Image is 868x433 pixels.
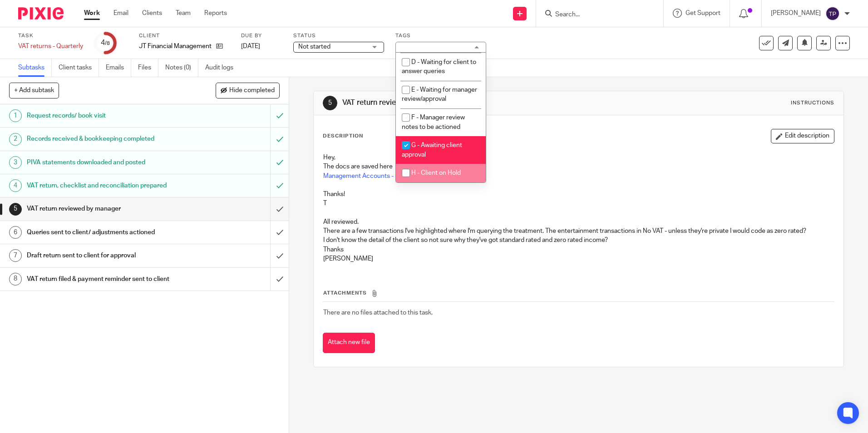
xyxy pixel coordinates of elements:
h1: Records received & bookkeeping completed [27,132,183,146]
div: 2 [9,133,22,146]
span: D - Waiting for client to answer queries [402,59,476,75]
div: 3 [9,156,22,169]
label: Tags [395,32,486,39]
label: Due by [241,32,282,39]
p: [PERSON_NAME] [323,254,833,263]
span: F - Manager review notes to be actioned [402,114,465,130]
a: Work [84,9,100,18]
a: Notes (0) [165,59,198,77]
div: 5 [323,96,337,110]
h1: VAT return filed & payment reminder sent to client [27,272,183,286]
div: Instructions [791,99,834,107]
p: I don't know the detail of the client so not sure why they've got standard rated and zero rated i... [323,236,833,245]
span: G - Awaiting client approval [402,142,462,158]
span: H - Client on Hold [411,170,461,176]
p: Hey, [323,153,833,162]
a: Audit logs [205,59,240,77]
a: Team [176,9,191,18]
span: There are no files attached to this task. [323,310,433,316]
h1: VAT return reviewed by manager [342,98,598,108]
h1: VAT return, checklist and reconciliation prepared [27,179,183,192]
a: Management Accounts - iManage Work [323,173,435,179]
div: VAT returns - Quarterly [18,42,83,51]
p: The docs are saved here [323,162,833,171]
p: T [323,199,833,208]
div: 1 [9,109,22,122]
a: Email [113,9,128,18]
div: 8 [9,273,22,285]
a: Files [138,59,158,77]
label: Status [293,32,384,39]
button: Attach new file [323,333,375,353]
button: Hide completed [216,83,280,98]
h1: VAT return reviewed by manager [27,202,183,216]
p: There are a few transactions I've highlighted where I'm querying the treatment. The entertainment... [323,226,833,236]
small: /8 [105,41,110,46]
a: Emails [106,59,131,77]
p: JT Financial Management [139,42,212,51]
span: Attachments [323,290,367,295]
h1: Request records/ book visit [27,109,183,123]
label: Client [139,32,230,39]
div: 7 [9,249,22,262]
span: Get Support [686,10,720,16]
a: Client tasks [59,59,99,77]
p: Description [323,133,363,140]
p: Thanks [323,245,833,254]
button: Edit description [771,129,834,143]
div: 5 [9,203,22,216]
p: [PERSON_NAME] [771,9,821,18]
label: Task [18,32,83,39]
span: Hide completed [229,87,275,94]
div: 4 [101,38,110,48]
span: [DATE] [241,43,260,49]
a: Reports [204,9,227,18]
p: Thanks! [323,190,833,199]
span: Not started [298,44,330,50]
div: 4 [9,179,22,192]
div: 6 [9,226,22,239]
button: + Add subtask [9,83,59,98]
input: Search [554,11,636,19]
img: Pixie [18,7,64,20]
h1: Draft return sent to client for approval [27,249,183,262]
span: E - Waiting for manager review/approval [402,87,477,103]
h1: PIVA statements downloaded and posted [27,156,183,169]
p: All reviewed. [323,217,833,226]
a: Subtasks [18,59,52,77]
img: svg%3E [825,6,840,21]
a: Clients [142,9,162,18]
h1: Queries sent to client/ adjustments actioned [27,226,183,239]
